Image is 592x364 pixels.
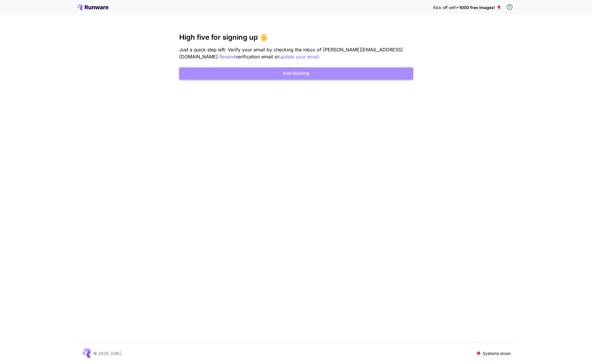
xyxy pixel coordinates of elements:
[483,350,511,356] p: Systems down
[179,33,413,41] h3: High five for signing up 🖐️
[504,1,515,13] button: In order to qualify for free credit, you need to sign up with a business email address and click ...
[457,5,501,10] span: ~1000 free images! 🎈
[219,53,235,60] button: Resend
[93,350,122,356] p: © 2025, [URL]
[179,47,403,60] span: Just a quick step left: Verify your email by checking the inbox of [PERSON_NAME][EMAIL_ADDRESS][D...
[179,67,413,79] button: Start Building
[433,5,457,10] span: Kick off with
[235,54,279,60] span: verification email or
[279,53,320,60] button: update your email.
